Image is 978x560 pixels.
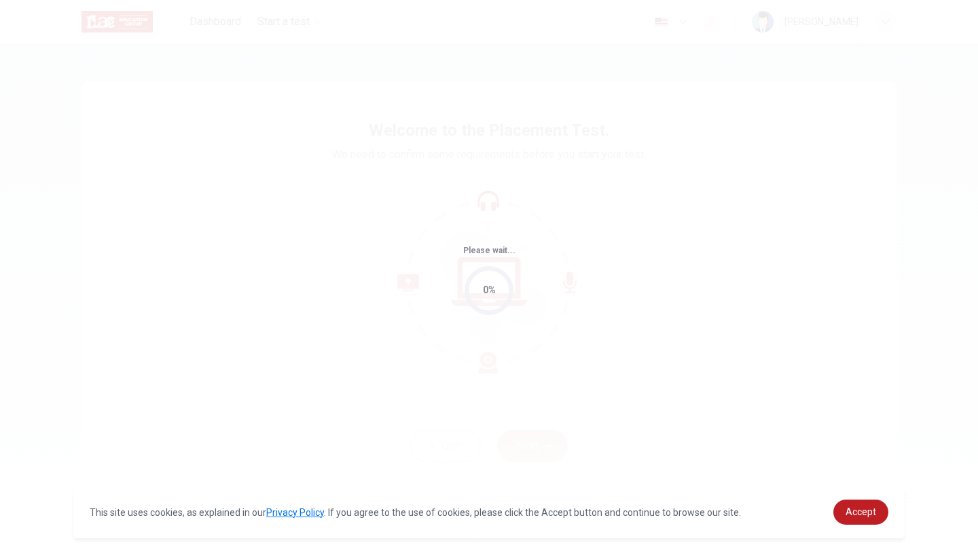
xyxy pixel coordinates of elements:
[463,246,515,255] span: Please wait...
[73,486,905,538] div: cookieconsent
[90,507,741,518] span: This site uses cookies, as explained in our . If you agree to the use of cookies, please click th...
[266,507,324,518] a: Privacy Policy
[833,500,888,525] a: dismiss cookie message
[846,506,876,517] span: Accept
[483,282,496,298] div: 0%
